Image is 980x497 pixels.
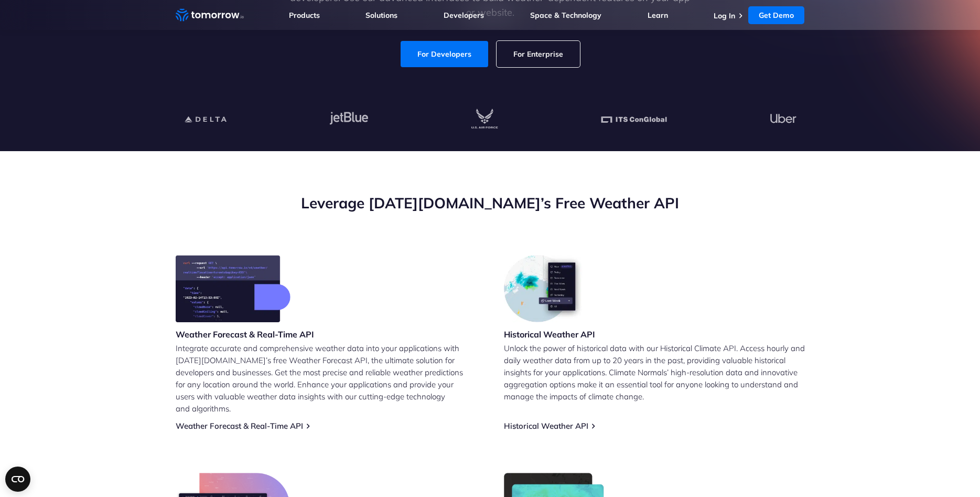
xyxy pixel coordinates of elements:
[444,10,484,20] a: Developers
[176,329,314,340] h3: Weather Forecast & Real-Time API
[401,41,488,67] a: For Developers
[289,10,320,20] a: Products
[748,6,804,24] a: Get Demo
[504,421,588,431] a: Historical Weather API
[176,421,303,431] a: Weather Forecast & Real-Time API
[176,193,805,213] h2: Leverage [DATE][DOMAIN_NAME]’s Free Weather API
[365,10,397,20] a: Solutions
[504,329,595,340] h3: Historical Weather API
[176,7,244,23] a: Home link
[714,11,735,20] a: Log In
[176,342,477,415] p: Integrate accurate and comprehensive weather data into your applications with [DATE][DOMAIN_NAME]...
[648,10,668,20] a: Learn
[497,41,580,67] a: For Enterprise
[5,467,30,492] button: Open CMP widget
[530,10,601,20] a: Space & Technology
[504,342,805,403] p: Unlock the power of historical data with our Historical Climate API. Access hourly and daily weat...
